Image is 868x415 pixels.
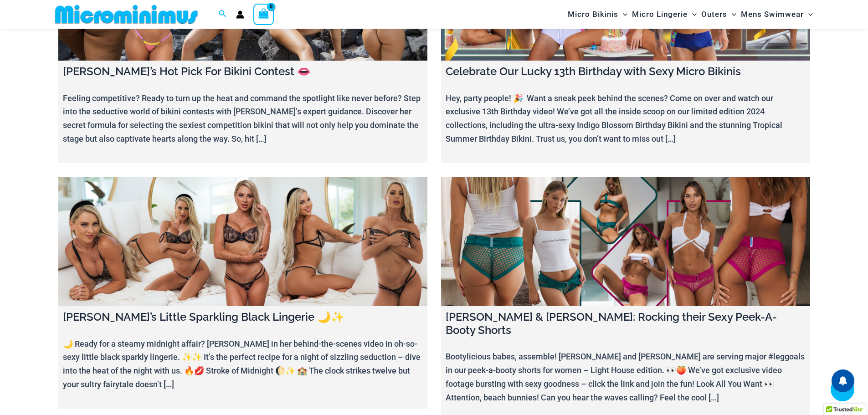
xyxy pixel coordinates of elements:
[565,3,630,26] a: Micro BikinisMenu ToggleMenu Toggle
[568,3,618,26] span: Micro Bikinis
[63,92,423,146] p: Feeling competitive? Ready to turn up the heat and command the spotlight like never before? Step ...
[446,311,806,337] h4: [PERSON_NAME] & [PERSON_NAME]: Rocking their Sexy Peek-A-Booty Shorts
[219,9,227,20] a: Search icon link
[236,10,244,19] a: Account icon link
[441,177,810,306] a: Melissa & Lauren: Rocking their Sexy Peek-A-Booty Shorts
[741,3,804,26] span: Mens Swimwear
[739,3,815,26] a: Mens SwimwearMenu ToggleMenu Toggle
[688,3,697,26] span: Menu Toggle
[564,1,817,27] nav: Site Navigation
[727,3,736,26] span: Menu Toggle
[804,3,813,26] span: Menu Toggle
[446,92,806,146] p: Hey, party people! 🎉 Want a sneak peek behind the scenes? Come on over and watch our exclusive 13...
[58,177,427,306] a: Ilana’s Little Sparkling Black Lingerie 🌙✨
[63,337,423,391] p: 🌙 Ready for a steamy midnight affair? [PERSON_NAME] in her behind-the-scenes video in oh-so-sexy ...
[618,3,627,26] span: Menu Toggle
[63,65,423,78] h4: [PERSON_NAME]’s Hot Pick For Bikini Contest 👄
[632,3,688,26] span: Micro Lingerie
[630,3,699,26] a: Micro LingerieMenu ToggleMenu Toggle
[701,3,727,26] span: Outers
[253,4,274,25] a: View Shopping Cart, empty
[446,65,806,78] h4: Celebrate Our Lucky 13th Birthday with Sexy Micro Bikinis
[51,4,201,25] img: MM SHOP LOGO FLAT
[446,350,806,404] p: Bootylicious babes, assemble! [PERSON_NAME] and [PERSON_NAME] are serving major #leggoals in our ...
[699,3,739,26] a: OutersMenu ToggleMenu Toggle
[63,311,423,324] h4: [PERSON_NAME]’s Little Sparkling Black Lingerie 🌙✨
